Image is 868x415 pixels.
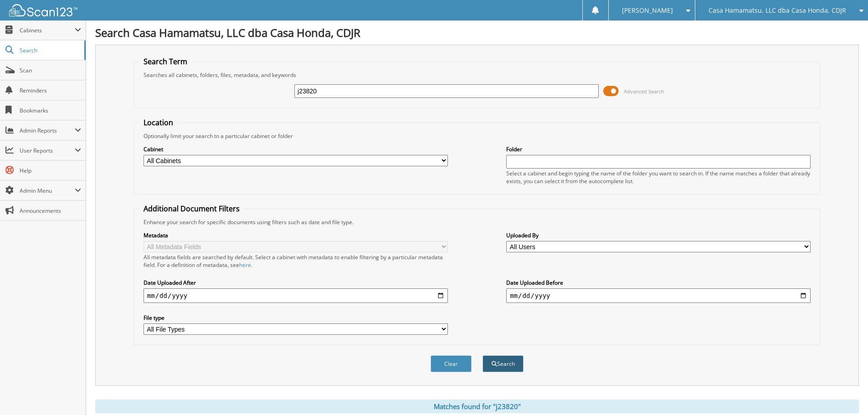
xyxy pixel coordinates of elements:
[144,314,448,322] label: File type
[483,355,524,372] button: Search
[95,400,859,413] div: Matches found for "j23820"
[9,4,77,16] img: scan123-logo-white.svg
[431,355,472,372] button: Clear
[506,288,811,303] input: end
[139,204,244,214] legend: Additional Document Filters
[506,231,811,239] label: Uploaded By
[20,187,75,195] span: Admin Menu
[20,107,81,114] span: Bookmarks
[20,26,75,34] span: Cabinets
[144,231,448,239] label: Metadata
[144,145,448,153] label: Cabinet
[20,207,81,215] span: Announcements
[144,253,448,269] div: All metadata fields are searched by default. Select a cabinet with metadata to enable filtering b...
[20,46,80,54] span: Search
[20,167,81,174] span: Help
[20,127,75,134] span: Admin Reports
[709,8,846,13] span: Casa Hamamatsu, LLC dba Casa Honda, CDJR
[144,288,448,303] input: start
[624,88,664,95] span: Advanced Search
[506,169,811,185] div: Select a cabinet and begin typing the name of the folder you want to search in. If the name match...
[95,25,859,40] h1: Search Casa Hamamatsu, LLC dba Casa Honda, CDJR
[20,87,81,94] span: Reminders
[20,67,81,74] span: Scan
[239,261,251,269] a: here
[139,118,178,128] legend: Location
[622,8,673,13] span: [PERSON_NAME]
[144,279,448,287] label: Date Uploaded After
[506,145,811,153] label: Folder
[20,147,75,154] span: User Reports
[139,132,815,140] div: Optionally limit your search to a particular cabinet or folder
[506,279,811,287] label: Date Uploaded Before
[822,371,868,415] iframe: Chat Widget
[139,56,192,67] legend: Search Term
[139,218,815,226] div: Enhance your search for specific documents using filters such as date and file type.
[139,71,815,79] div: Searches all cabinets, folders, files, metadata, and keywords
